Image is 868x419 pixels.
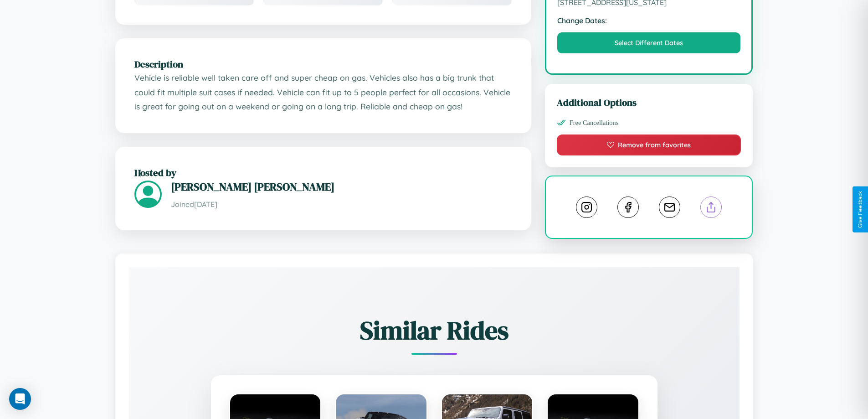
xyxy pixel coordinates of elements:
[557,134,741,155] button: Remove from favorites
[557,16,741,25] strong: Change Dates:
[570,119,619,127] span: Free Cancellations
[557,32,741,53] button: Select Different Dates
[134,166,512,179] h2: Hosted by
[161,313,708,348] h2: Similar Rides
[171,198,512,211] p: Joined [DATE]
[134,71,512,114] p: Vehicle is reliable well taken care off and super cheap on gas. Vehicles also has a big trunk tha...
[857,191,863,228] div: Give Feedback
[134,57,512,71] h2: Description
[557,96,741,109] h3: Additional Options
[9,388,31,410] div: Open Intercom Messenger
[171,179,512,194] h3: [PERSON_NAME] [PERSON_NAME]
